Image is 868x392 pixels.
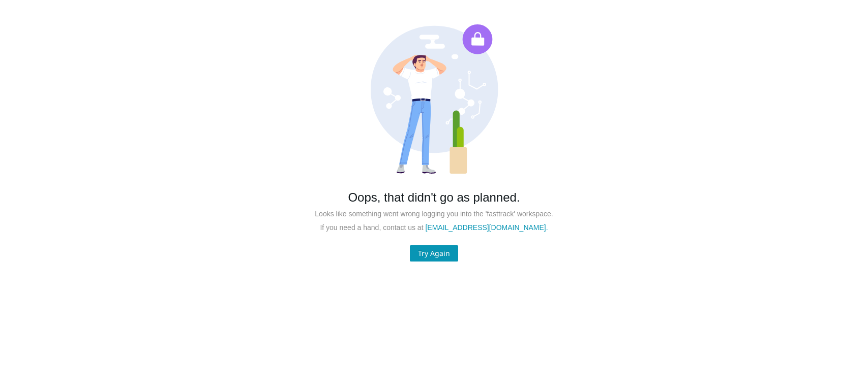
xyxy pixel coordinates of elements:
[16,222,852,233] p: If you need a hand, contact us at
[418,248,450,259] span: Try Again
[410,245,458,262] button: Try Again
[425,223,548,232] a: [EMAIL_ADDRESS][DOMAIN_NAME].
[16,186,852,208] div: Oops, that didn't go as planned.
[16,208,852,219] p: Looks like something went wrong logging you into the 'fasttrack' workspace.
